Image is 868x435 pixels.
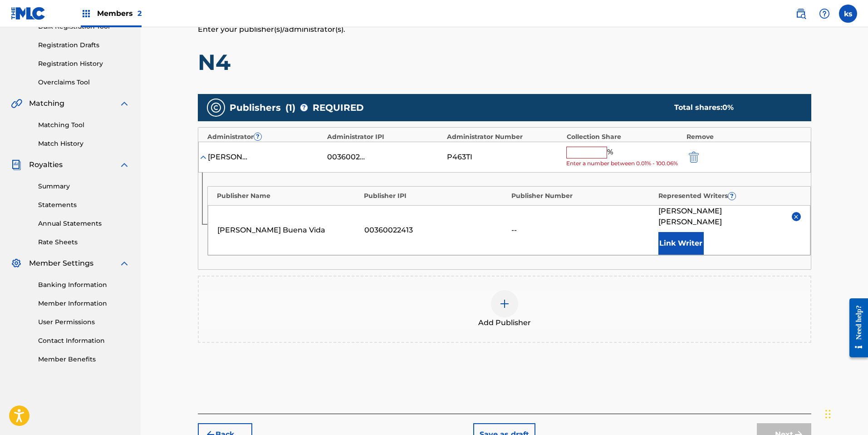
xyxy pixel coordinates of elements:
div: Help [815,5,834,23]
img: expand [119,258,130,269]
span: ? [728,193,736,200]
div: Administrator Number [447,132,562,142]
div: Arrastrar [825,400,831,428]
a: Public Search [792,5,810,23]
a: Rate Sheets [38,237,130,247]
span: Publishers [230,101,281,114]
span: 0 % [722,103,734,112]
div: [PERSON_NAME] Buena Vida [217,225,360,236]
a: Banking Information [38,280,130,290]
button: Link Writer [658,232,704,255]
img: MLC Logo [11,7,46,20]
iframe: Chat Widget [823,391,868,435]
span: Royalties [29,159,63,170]
img: expand [119,98,130,109]
img: Matching [11,98,22,109]
img: 12a2ab48e56ec057fbd8.svg [689,152,699,163]
a: Registration History [38,59,130,69]
div: Represented Writers [658,191,801,201]
img: Royalties [11,159,22,170]
a: Contact Information [38,336,130,346]
span: [PERSON_NAME] [PERSON_NAME] [658,206,785,227]
a: Match History [38,139,130,148]
a: Summary [38,182,130,191]
div: User Menu [839,5,857,23]
img: expand-cell-toggle [199,153,208,162]
a: Annual Statements [38,219,130,228]
span: Enter a number between 0.01% - 100.06% [566,159,682,168]
div: Collection Share [567,132,682,142]
img: help [819,8,830,19]
span: % [607,147,615,158]
img: search [795,8,806,19]
iframe: Resource Center [843,295,868,361]
img: Member Settings [11,258,22,269]
span: ? [300,104,308,111]
div: Publisher IPI [364,191,507,201]
div: -- [511,225,654,236]
h1: N4 [198,49,811,76]
a: Matching Tool [38,120,130,130]
div: Total shares: [674,102,793,113]
span: ( 1 ) [285,101,295,114]
div: Remove [687,132,802,142]
span: ? [254,133,261,140]
img: Top Rightsholders [81,8,92,19]
a: Member Information [38,299,130,308]
span: REQUIRED [313,101,364,114]
a: Statements [38,200,130,210]
a: Registration Drafts [38,40,130,50]
img: remove-from-list-button [793,213,799,220]
div: Publisher Number [511,191,654,201]
span: Member Settings [29,258,93,269]
a: Overclaims Tool [38,78,130,87]
div: 00360022413 [364,225,507,236]
span: Matching [29,98,64,109]
img: publishers [211,102,221,113]
span: 2 [137,9,142,18]
div: Administrator IPI [327,132,442,142]
p: Enter your publisher(s)/administrator(s). [198,24,811,35]
div: Publisher Name [217,191,360,201]
a: Member Benefits [38,355,130,364]
img: expand [119,159,130,170]
span: Members [97,8,142,19]
span: Add Publisher [478,317,531,328]
div: Administrator [207,132,323,142]
a: User Permissions [38,317,130,327]
img: add [499,298,510,309]
div: Widget de chat [823,391,868,435]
